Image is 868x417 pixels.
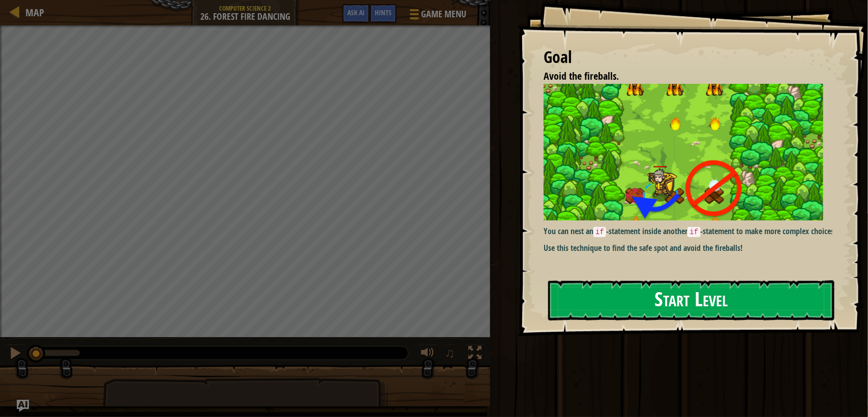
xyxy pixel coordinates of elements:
a: Map [20,6,44,19]
button: Adjust volume [417,344,438,365]
span: Hints [375,8,392,17]
button: Toggle fullscreen [465,344,485,365]
code: if [593,227,606,237]
p: You can nest an -statement inside another -statement to make more complex choices. [544,226,843,238]
p: Use this technique to find the safe spot and avoid the fireballs! [544,242,843,254]
button: ♫ [443,344,460,365]
button: Ask AI [342,4,370,23]
span: Ask AI [347,8,365,17]
div: Goal [544,46,832,69]
img: Screenshot 2016 07 01 16 [544,84,823,220]
span: Game Menu [421,8,466,21]
button: Game Menu [402,4,472,28]
button: Ctrl + P: Pause [5,344,25,365]
button: Start Level [548,280,834,320]
span: Avoid the fireballs. [544,69,619,83]
code: if [687,227,700,237]
button: Ask AI [17,400,29,412]
span: ♫ [445,345,455,361]
li: Avoid the fireballs. [531,69,830,84]
span: Map [25,6,44,19]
